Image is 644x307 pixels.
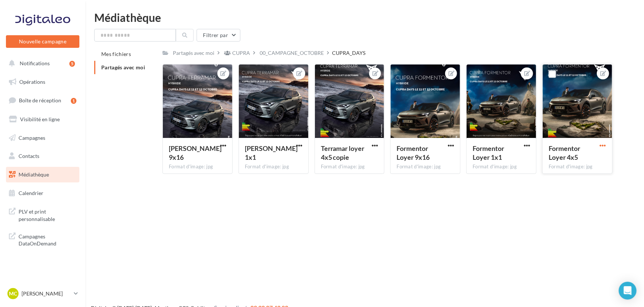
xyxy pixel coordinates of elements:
span: Calendrier [19,190,43,196]
a: Campagnes [4,130,81,146]
span: Contacts [19,153,39,159]
span: Terramar Loyer 9x16 [169,144,221,161]
span: Terramar loyer 4x5 copie [321,144,365,161]
div: Format d'image: jpg [473,164,530,170]
div: Open Intercom Messenger [619,282,637,300]
div: Format d'image: jpg [397,164,454,170]
span: Formentor Loyer 1x1 [473,144,504,161]
div: 1 [71,98,76,104]
span: Formentor Loyer 4x5 [549,144,580,161]
button: Nouvelle campagne [6,35,79,48]
a: Calendrier [4,185,81,201]
span: Terramar Loyer 1x1 [245,144,298,161]
span: Notifications [20,60,50,66]
span: Visibilité en ligne [20,116,60,122]
p: [PERSON_NAME] [22,290,71,297]
a: Boîte de réception1 [4,92,81,108]
button: Filtrer par [197,29,240,42]
a: Campagnes DataOnDemand [4,228,81,250]
a: Opérations [4,74,81,90]
div: Format d'image: jpg [169,164,226,170]
span: MC [9,290,17,297]
div: CUPRA_DAYS [332,49,365,57]
button: Notifications 5 [4,56,78,71]
div: 00_CAMPAGNE_OCTOBRE [260,49,324,57]
span: Opérations [19,79,45,85]
a: PLV et print personnalisable [4,204,81,225]
a: Contacts [4,148,81,164]
div: Médiathèque [94,12,635,23]
a: Visibilité en ligne [4,112,81,127]
a: Médiathèque [4,167,81,182]
span: Boîte de réception [19,97,61,103]
a: MC [PERSON_NAME] [6,287,79,301]
span: Campagnes DataOnDemand [19,231,76,247]
span: Campagnes [19,134,45,141]
span: Partagés avec moi [101,64,145,70]
span: Mes fichiers [101,51,131,57]
div: 5 [69,61,75,67]
span: Formentor Loyer 9x16 [397,144,430,161]
div: Partagés avec moi [173,49,214,57]
div: Format d'image: jpg [245,164,302,170]
div: CUPRA [232,49,250,57]
span: Médiathèque [19,171,49,178]
span: PLV et print personnalisable [19,207,76,222]
div: Format d'image: jpg [549,164,606,170]
div: Format d'image: jpg [321,164,378,170]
